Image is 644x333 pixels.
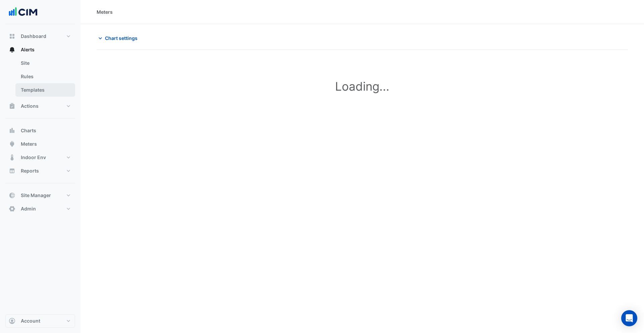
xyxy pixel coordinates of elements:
span: Admin [21,205,36,212]
button: Dashboard [5,30,75,43]
button: Admin [5,202,75,216]
div: Open Intercom Messenger [621,310,637,326]
div: Alerts [5,56,75,99]
button: Chart settings [97,32,142,44]
button: Alerts [5,43,75,56]
button: Meters [5,137,75,151]
app-icon: Indoor Env [9,154,15,161]
a: Templates [15,83,75,97]
button: Reports [5,164,75,178]
button: Account [5,314,75,328]
span: Actions [21,103,39,109]
span: Meters [21,141,37,147]
app-icon: Dashboard [9,33,15,40]
span: Chart settings [105,35,138,42]
button: Charts [5,124,75,137]
app-icon: Reports [9,168,15,174]
img: Company Logo [8,5,38,19]
app-icon: Charts [9,127,15,134]
span: Reports [21,168,39,174]
button: Actions [5,99,75,113]
app-icon: Site Manager [9,192,15,199]
span: Indoor Env [21,154,46,161]
span: Account [21,318,40,324]
span: Charts [21,127,36,134]
button: Site Manager [5,189,75,202]
a: Rules [15,70,75,83]
span: Dashboard [21,33,46,40]
div: Meters [97,8,113,15]
a: Site [15,56,75,70]
span: Site Manager [21,192,51,199]
h1: Loading... [107,79,617,93]
app-icon: Actions [9,103,15,109]
app-icon: Admin [9,205,15,212]
app-icon: Meters [9,141,15,147]
app-icon: Alerts [9,46,15,53]
span: Alerts [21,46,35,53]
button: Indoor Env [5,151,75,164]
